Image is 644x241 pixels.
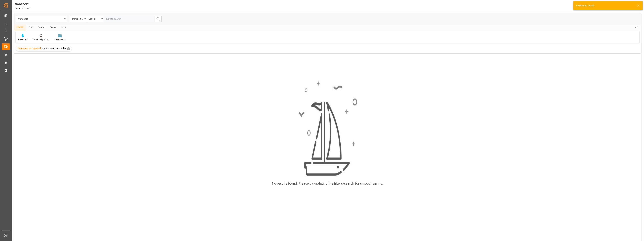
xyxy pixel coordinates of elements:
button: open menu [16,16,67,22]
button: search button [155,16,162,22]
div: Transport ID Logward [72,17,83,20]
div: No results found. Please try updating the filters/search for smooth sailing. [272,181,383,186]
span: 109d16d33db5 [50,47,66,50]
div: Equals [89,17,100,20]
span: Equals [42,47,49,50]
button: open menu [87,16,104,22]
div: Home [14,25,26,30]
a: Home [15,7,20,10]
img: smooth_sailing.jpeg [298,80,357,177]
div: Format [35,25,48,30]
div: No Results found! [576,4,634,7]
input: Type to search [104,16,155,22]
button: open menu [70,16,87,22]
div: Email FreightForwarders [33,38,49,41]
div: Download [18,38,28,41]
span: Transport ID Logward [18,47,41,50]
div: File Browser [55,38,66,41]
div: transport [18,17,63,21]
div: Edit [26,25,35,30]
div: transport [15,2,32,7]
div: Help [58,25,68,30]
div: View [48,25,58,30]
div: ✕ [67,47,70,50]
